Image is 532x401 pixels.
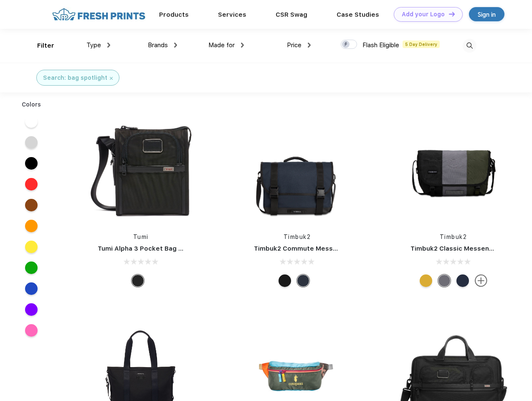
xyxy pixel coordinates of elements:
[15,100,48,109] div: Colors
[254,245,366,252] a: Timbuk2 Commute Messenger Bag
[85,113,196,224] img: func=resize&h=266
[410,245,514,252] a: Timbuk2 Classic Messenger Bag
[287,41,301,49] span: Price
[297,274,309,287] div: Eco Nautical
[402,11,445,18] div: Add your Logo
[449,12,455,16] img: DT
[110,77,113,80] img: filter_cancel.svg
[86,41,101,49] span: Type
[241,113,352,224] img: func=resize&h=266
[438,274,451,287] div: Eco Army Pop
[362,41,399,49] span: Flash Eligible
[208,41,235,49] span: Made for
[98,245,195,252] a: Tumi Alpha 3 Pocket Bag Small
[159,11,189,18] a: Products
[43,74,107,82] div: Search: bag spotlight
[284,233,311,240] a: Timbuk2
[403,41,440,48] span: 5 Day Delivery
[279,274,291,287] div: Eco Black
[478,10,496,19] div: Sign in
[463,39,476,53] img: desktop_search.svg
[469,7,504,21] a: Sign in
[308,43,311,48] img: dropdown.png
[37,41,54,51] div: Filter
[398,113,509,224] img: func=resize&h=266
[50,7,148,22] img: fo%20logo%202.webp
[241,43,244,48] img: dropdown.png
[475,274,487,287] img: more.svg
[148,41,168,49] span: Brands
[456,274,469,287] div: Eco Nautical
[420,274,432,287] div: Eco Amber
[133,233,149,240] a: Tumi
[107,43,110,48] img: dropdown.png
[440,233,467,240] a: Timbuk2
[174,43,177,48] img: dropdown.png
[132,274,144,287] div: Black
